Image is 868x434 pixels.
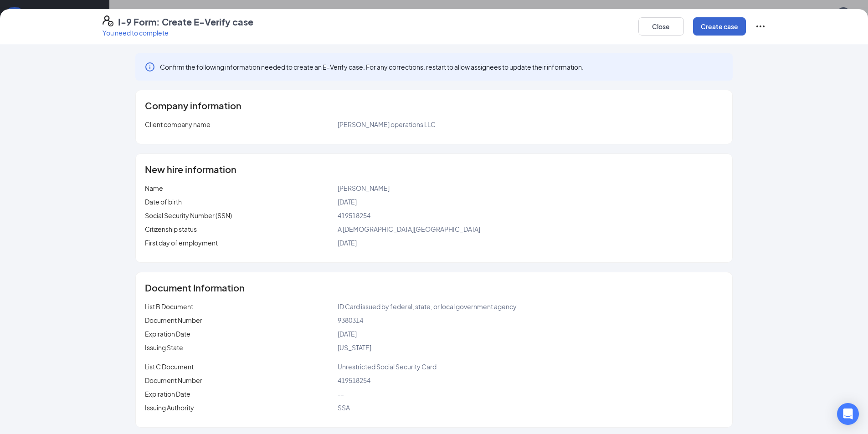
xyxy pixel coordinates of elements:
span: 419518254 [338,211,370,220]
span: [DATE] [338,239,357,247]
span: First day of employment [145,239,218,247]
span: ID Card issued by federal, state, or local government agency [338,302,517,311]
span: [DATE] [338,330,357,338]
span: -- [338,390,344,398]
span: Social Security Number (SSN) [145,211,232,220]
span: Issuing Authority [145,403,194,412]
span: 419518254 [338,376,370,384]
span: Client company name [145,120,211,128]
div: Open Intercom Messenger [837,403,859,425]
span: List B Document [145,302,193,311]
button: Create case [693,17,746,36]
span: Document Number [145,316,202,324]
span: [PERSON_NAME] operations LLC [338,120,436,128]
svg: FormI9EVerifyIcon [103,15,113,26]
span: Confirm the following information needed to create an E-Verify case. For any corrections, restart... [160,62,584,71]
span: Document Number [145,376,202,384]
h4: I-9 Form: Create E-Verify case [118,15,253,28]
span: [US_STATE] [338,343,371,352]
span: 9380314 [338,316,363,324]
span: Company information [145,101,241,110]
span: Unrestricted Social Security Card [338,363,437,371]
span: Expiration Date [145,390,190,398]
span: A [DEMOGRAPHIC_DATA][GEOGRAPHIC_DATA] [338,225,480,233]
span: Name [145,184,163,192]
span: Document Information [145,283,245,292]
span: Date of birth [145,198,182,206]
span: Expiration Date [145,330,190,338]
span: [DATE] [338,198,357,206]
svg: Info [144,61,155,72]
span: Issuing State [145,343,183,352]
span: List C Document [145,363,194,371]
p: You need to complete [103,28,253,37]
span: New hire information [145,165,236,174]
button: Close [638,17,684,36]
span: [PERSON_NAME] [338,184,390,192]
span: SSA [338,403,350,412]
span: Citizenship status [145,225,197,233]
svg: Ellipses [755,21,766,32]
